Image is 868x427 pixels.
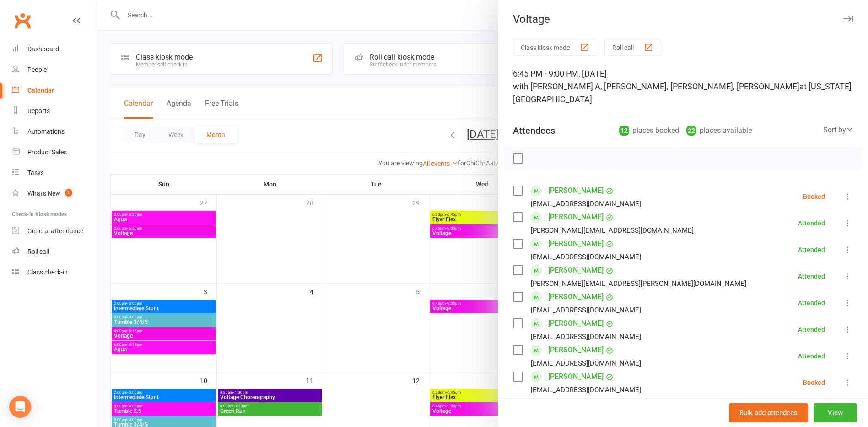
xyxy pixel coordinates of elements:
button: Bulk add attendees [729,403,808,422]
a: Class kiosk mode [12,262,97,283]
a: [PERSON_NAME] [548,396,604,411]
div: [EMAIL_ADDRESS][DOMAIN_NAME] [531,384,641,396]
a: Clubworx [11,9,34,32]
button: Roll call [604,39,661,56]
div: Booked [803,379,825,386]
a: Tasks [12,163,97,183]
div: [PERSON_NAME][EMAIL_ADDRESS][DOMAIN_NAME] [531,224,694,236]
div: Attended [798,300,825,306]
a: [PERSON_NAME] [548,263,604,278]
a: [PERSON_NAME] [548,183,604,198]
div: Attended [798,326,825,333]
div: Sort by [823,124,853,136]
a: Reports [12,101,97,121]
a: What's New1 [12,183,97,204]
div: Product Sales [27,148,67,156]
div: Automations [27,128,65,135]
div: [EMAIL_ADDRESS][DOMAIN_NAME] [531,357,641,369]
div: Attended [798,220,825,226]
span: with [PERSON_NAME] A, [PERSON_NAME], [PERSON_NAME], [PERSON_NAME] [513,82,799,91]
div: What's New [27,190,60,197]
span: 1 [65,189,72,197]
div: Dashboard [27,45,59,53]
a: [PERSON_NAME] [548,369,604,384]
div: General attendance [27,227,83,235]
div: [EMAIL_ADDRESS][DOMAIN_NAME] [531,251,641,263]
a: Calendar [12,80,97,101]
div: [EMAIL_ADDRESS][DOMAIN_NAME] [531,198,641,210]
div: Attended [798,273,825,279]
div: Attended [798,246,825,253]
div: Attendees [513,124,555,137]
div: Tasks [27,169,44,176]
div: [EMAIL_ADDRESS][DOMAIN_NAME] [531,331,641,343]
a: [PERSON_NAME] [548,290,604,304]
div: 22 [686,126,696,136]
a: General attendance kiosk mode [12,221,97,241]
div: Reports [27,107,50,115]
a: [PERSON_NAME] [548,316,604,331]
div: 6:45 PM - 9:00 PM, [DATE] [513,67,853,106]
div: Attended [798,353,825,359]
div: Calendar [27,87,54,94]
a: [PERSON_NAME] [548,236,604,251]
div: 12 [619,126,629,136]
a: [PERSON_NAME] [548,210,604,224]
button: Class kiosk mode [513,39,597,56]
div: Open Intercom Messenger [9,396,31,418]
a: Roll call [12,241,97,262]
div: places available [686,124,752,137]
div: Class check-in [27,268,68,276]
a: Dashboard [12,39,97,60]
div: Voltage [498,13,868,26]
div: Roll call [27,248,49,255]
div: [PERSON_NAME][EMAIL_ADDRESS][PERSON_NAME][DOMAIN_NAME] [531,278,746,290]
div: [EMAIL_ADDRESS][DOMAIN_NAME] [531,304,641,316]
div: places booked [619,124,679,137]
a: People [12,60,97,80]
div: People [27,66,47,73]
button: View [814,403,857,422]
a: Product Sales [12,142,97,163]
a: [PERSON_NAME] [548,343,604,357]
div: Booked [803,193,825,200]
a: Automations [12,121,97,142]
